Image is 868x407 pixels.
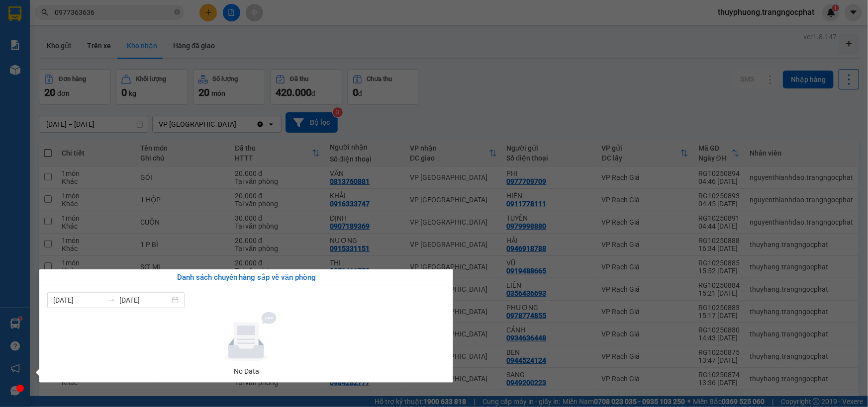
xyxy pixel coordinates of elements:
input: Đến ngày [119,295,170,306]
span: to [107,296,115,304]
input: Từ ngày [53,295,103,306]
div: No Data [51,366,441,377]
span: swap-right [107,296,115,304]
div: Danh sách chuyến hàng sắp về văn phòng [47,272,445,284]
